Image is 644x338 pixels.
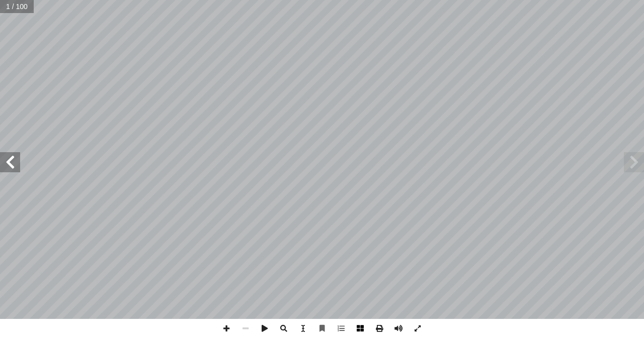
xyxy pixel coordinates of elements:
[389,319,408,338] span: صوت
[255,319,274,338] span: التشغيل التلقائي
[236,319,255,338] span: التصغير
[293,319,312,338] span: حدد الأداة
[274,319,293,338] span: يبحث
[408,319,427,338] span: تبديل ملء الشاشة
[370,319,389,338] span: مطبعة
[351,319,370,338] span: الصفحات
[312,319,332,338] span: إشارة مرجعية
[217,319,236,338] span: تكبير
[332,319,351,338] span: جدول المحتويات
